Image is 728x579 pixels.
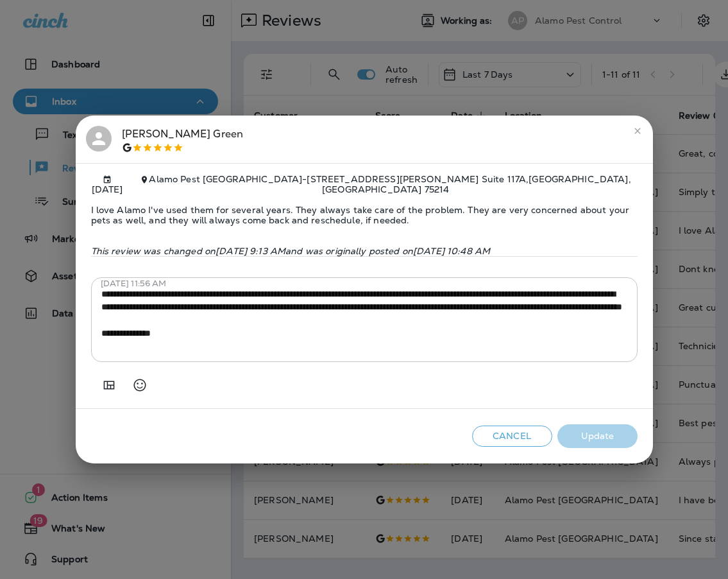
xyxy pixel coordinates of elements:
[627,121,648,141] button: close
[91,194,638,236] span: I love Alamo I've used them for several years. They always take care of the problem. They are ver...
[91,246,638,256] p: This review was changed on [DATE] 9:13 AM
[96,372,122,398] button: Add in a premade template
[472,426,552,447] button: Cancel
[127,372,153,398] button: Select an emoji
[149,173,631,196] span: Alamo Pest [GEOGRAPHIC_DATA] - [STREET_ADDRESS][PERSON_NAME] Suite 117A , [GEOGRAPHIC_DATA] , [GE...
[122,126,244,153] div: [PERSON_NAME] Green
[285,245,490,257] span: and was originally posted on [DATE] 10:48 AM
[91,174,124,195] span: [DATE]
